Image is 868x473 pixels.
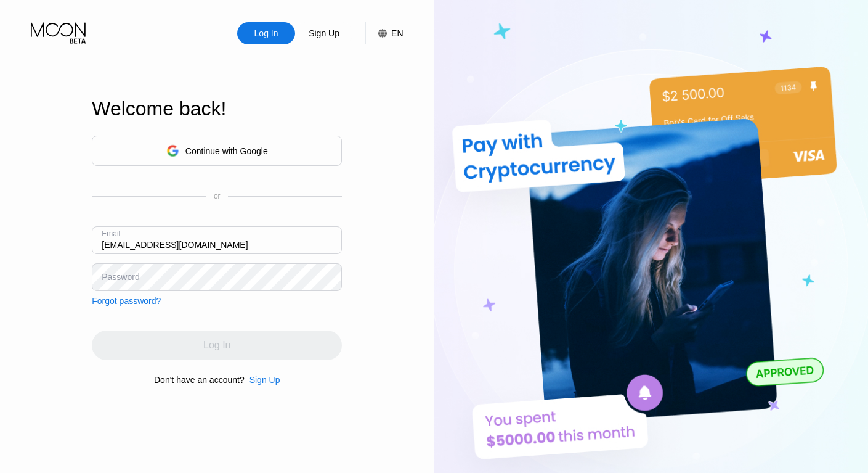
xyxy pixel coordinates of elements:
[92,296,161,306] div: Forgot password?
[391,28,403,38] div: EN
[307,27,341,39] div: Sign Up
[102,229,120,238] div: Email
[237,22,295,44] div: Log In
[185,146,268,156] div: Continue with Google
[92,97,342,120] div: Welcome back!
[295,22,353,44] div: Sign Up
[214,192,221,200] div: or
[365,22,403,44] div: EN
[253,27,280,39] div: Log In
[245,375,280,385] div: Sign Up
[92,136,342,166] div: Continue with Google
[102,272,139,282] div: Password
[154,375,245,385] div: Don't have an account?
[249,375,280,385] div: Sign Up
